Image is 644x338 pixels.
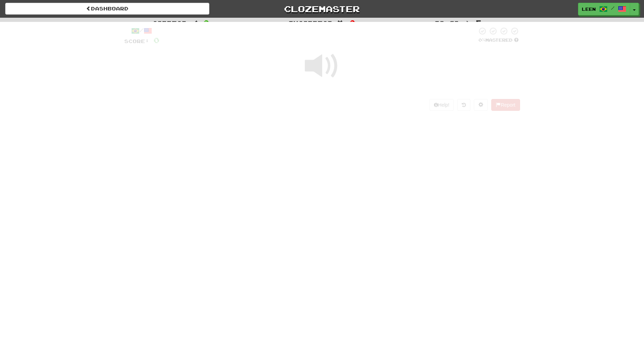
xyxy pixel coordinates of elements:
[611,6,614,10] span: /
[203,18,209,27] span: 0
[337,20,345,26] span: :
[478,37,485,43] span: 0 %
[477,37,520,43] div: Mastered
[350,18,356,27] span: 0
[457,99,470,111] button: Round history (alt+y)
[578,3,630,15] a: leen /
[435,19,459,26] span: To go
[124,27,159,35] div: /
[191,20,199,26] span: :
[152,19,186,26] span: Correct
[582,6,596,12] span: leen
[220,3,424,15] a: Clozemaster
[491,99,520,111] button: Report
[124,38,149,44] span: Score:
[464,20,471,26] span: :
[476,18,482,27] span: 5
[153,36,159,44] span: 0
[5,3,209,15] a: Dashboard
[288,19,332,26] span: Incorrect
[429,99,454,111] button: Help!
